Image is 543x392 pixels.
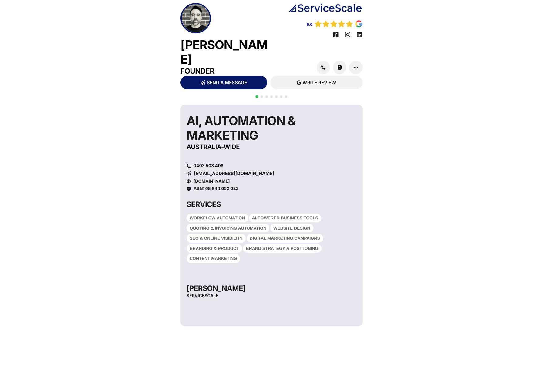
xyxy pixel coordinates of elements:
span: Go to slide 1 [255,95,258,98]
span: ABN: 68 844 652 023 [194,186,239,191]
h4: Australia-wide [187,143,343,152]
h2: [PERSON_NAME] [180,38,271,67]
a: [DOMAIN_NAME] [194,179,230,184]
a: [EMAIL_ADDRESS][DOMAIN_NAME] [187,171,274,176]
span: Go to slide 4 [270,95,273,98]
span: Go to slide 5 [275,95,278,98]
h6: ServiceScale [187,293,283,299]
a: WRITE REVIEW [270,76,363,89]
div: AI-Powered Business Tools [249,214,321,222]
div: Content Marketing [187,254,240,263]
div: 1 / 7 [180,105,363,383]
span: Go to slide 2 [261,95,263,98]
span: [EMAIL_ADDRESS][DOMAIN_NAME] [194,171,274,176]
a: servicescale.com.au [187,179,191,184]
span: 0403 503 406 [192,164,224,168]
div: Quoting & Invoicing Automation [187,224,269,233]
div: Website Design [270,224,313,233]
span: Go to slide 6 [280,95,282,98]
span: Go to slide 3 [265,95,268,98]
h3: SERVICES [187,200,283,209]
span: WRITE REVIEW [302,80,336,85]
a: 0403 503 406 [187,164,356,168]
a: SEND A MESSAGE [180,76,267,89]
div: SEO & Online Visibility [187,234,246,243]
span: Go to slide 7 [285,95,287,98]
a: 5.0 [307,22,312,27]
div: Digital Marketing Campaigns [247,234,323,243]
h3: Founder [180,67,271,76]
h3: [PERSON_NAME] [187,284,283,293]
h2: AI, Automation & Marketing [187,114,343,143]
div: Branding & Product [187,244,242,253]
div: Workflow Automation [187,214,248,222]
div: Brand Strategy & Positioning [243,244,322,253]
span: SEND A MESSAGE [207,80,247,85]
